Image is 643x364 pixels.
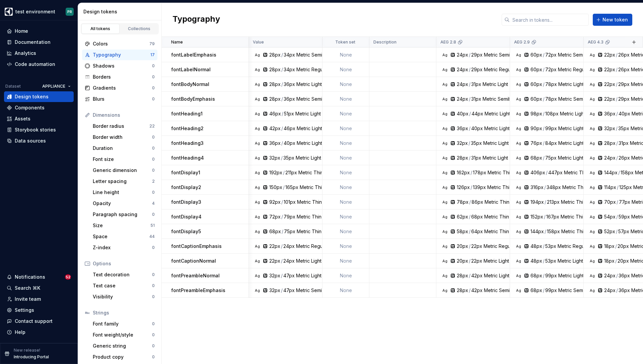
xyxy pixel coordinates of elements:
td: None [323,92,369,106]
div: Z-index [93,244,152,251]
span: 52 [65,274,71,280]
div: / [616,96,618,102]
div: 0 [152,294,155,299]
div: 17 [150,52,155,58]
div: Ag [516,229,521,234]
div: Ag [589,170,595,175]
div: Ag [442,288,447,293]
div: 28px [269,66,281,73]
div: / [281,81,283,88]
div: 51px [284,110,294,117]
a: Opacity4 [90,198,157,209]
div: / [543,52,545,58]
p: Name [171,39,183,45]
div: 0 [152,245,155,250]
div: Help [15,329,25,336]
div: 26px [618,66,630,73]
div: Metric [483,81,496,88]
a: Data sources [4,135,74,146]
div: Ag [442,111,447,116]
div: Ag [516,52,521,58]
div: Ag [589,126,595,131]
div: Ag [442,258,447,264]
div: Dataset [5,84,21,89]
div: 44px [472,110,483,117]
div: 28px [269,96,281,102]
div: test environment [15,8,55,15]
p: AEG 2.9 [514,39,530,45]
div: Code automation [15,61,55,68]
div: Ag [516,82,521,87]
div: 29px [471,66,483,73]
a: Letter spacing2 [90,176,157,187]
div: 46px [269,110,281,117]
a: Visibility0 [90,291,157,302]
p: Description [373,39,397,45]
div: 34px [284,66,295,73]
input: Search in tokens... [510,14,589,26]
div: Letter spacing [93,178,152,185]
p: AEG 4.3 [588,39,603,45]
div: / [543,81,545,88]
div: Storybook stories [15,126,56,133]
div: Design tokens [15,93,49,100]
a: Font family0 [90,318,157,329]
div: Ag [516,141,521,146]
p: Token set [335,39,355,45]
div: Size [93,222,150,229]
button: Contact support [4,316,74,327]
div: Invite team [15,296,41,302]
div: 28px [269,52,281,58]
div: Font weight/style [93,332,152,338]
div: 0 [152,85,155,91]
div: Ag [589,288,595,293]
div: Light [311,81,322,88]
div: Ag [442,229,447,234]
div: 98px [530,110,542,117]
a: Font weight/style0 [90,330,157,340]
div: Paragraph spacing [93,211,152,218]
div: Ag [589,141,595,146]
p: fontHeading1 [171,110,203,117]
div: Semibold [499,52,520,58]
a: Space44 [90,231,157,242]
div: / [469,96,471,102]
div: 24px [457,66,468,73]
a: Settings [4,305,74,315]
div: / [616,52,618,58]
div: Ag [442,126,447,131]
a: Invite team [4,294,74,304]
div: / [616,66,618,73]
div: 0 [152,354,155,360]
div: Text decoration [93,271,152,278]
p: AEG 2.8 [440,39,456,45]
div: / [282,110,283,117]
a: Design tokens [4,91,74,102]
div: Metric [296,81,310,88]
div: Design tokens [83,8,159,15]
div: / [543,96,545,102]
div: 4 [152,201,155,206]
div: 22px [604,96,615,102]
a: Border width0 [90,132,157,143]
div: 24px [457,52,468,58]
a: Gradients0 [82,83,157,93]
div: Metric [558,96,572,102]
div: Metric [558,52,572,58]
div: 0 [152,190,155,195]
div: 34px [284,52,295,58]
div: / [543,110,545,117]
div: Ag [255,155,260,161]
div: Ag [442,96,447,102]
a: Storybook stories [4,124,74,135]
div: Semibold [498,96,518,102]
a: Border radius22 [90,121,157,131]
div: 0 [152,74,155,80]
div: 0 [152,272,155,277]
a: Product copy0 [90,352,157,362]
div: Metric [296,66,310,73]
div: Ag [255,96,260,102]
div: Ag [589,185,595,190]
div: Ag [589,273,595,278]
div: / [543,66,545,73]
